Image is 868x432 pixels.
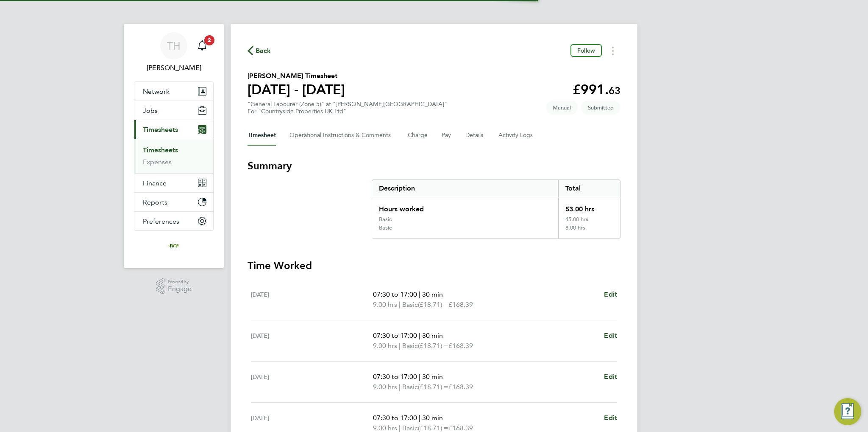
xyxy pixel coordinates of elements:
[419,331,420,339] span: |
[248,101,447,115] div: "General Labourer (Zone 5)" at "[PERSON_NAME][GEOGRAPHIC_DATA]"
[248,159,620,173] h3: Summary
[256,46,271,56] span: Back
[372,180,620,238] div: Summary
[399,383,401,391] span: |
[402,382,418,392] span: Basic
[577,47,595,54] span: Follow
[248,81,345,98] h1: [DATE] - [DATE]
[604,290,617,298] span: Edit
[143,198,167,206] span: Reports
[834,398,861,425] button: Engage Resource Center
[168,286,192,293] span: Engage
[379,216,392,223] div: Basic
[143,158,172,166] a: Expenses
[134,120,213,139] button: Timesheets
[604,331,617,339] span: Edit
[373,414,417,422] span: 07:30 to 17:00
[248,71,345,81] h2: [PERSON_NAME] Timesheet
[418,300,448,309] span: (£18.71) =
[251,372,373,392] div: [DATE]
[422,414,443,422] span: 30 min
[167,40,181,51] span: TH
[604,289,617,300] a: Edit
[558,197,620,216] div: 53.00 hrs
[248,108,447,115] div: For "Countryside Properties UK Ltd"
[372,197,558,216] div: Hours worked
[379,224,392,231] div: Basic
[373,331,417,339] span: 07:30 to 17:00
[248,45,271,56] button: Back
[418,383,448,391] span: (£18.71) =
[124,24,224,268] nav: Main navigation
[373,300,397,309] span: 9.00 hrs
[134,239,214,253] a: Go to home page
[419,373,420,381] span: |
[609,84,620,97] span: 63
[558,180,620,197] div: Total
[402,341,418,351] span: Basic
[143,126,178,134] span: Timesheets
[419,414,420,422] span: |
[248,125,276,146] button: Timesheet
[422,373,443,381] span: 30 min
[418,424,448,432] span: (£18.71) =
[134,82,213,101] button: Network
[373,290,417,298] span: 07:30 to 17:00
[373,373,417,381] span: 07:30 to 17:00
[604,413,617,423] a: Edit
[143,217,179,225] span: Preferences
[373,424,397,432] span: 9.00 hrs
[251,289,373,310] div: [DATE]
[465,125,485,146] button: Details
[581,101,620,115] span: This timesheet is Submitted.
[605,44,620,57] button: Timesheets Menu
[448,424,473,432] span: £168.39
[194,32,211,59] a: 2
[134,139,213,173] div: Timesheets
[448,342,473,350] span: £168.39
[372,180,558,197] div: Description
[546,101,578,115] span: This timesheet was manually created.
[399,424,401,432] span: |
[289,125,394,146] button: Operational Instructions & Comments
[167,239,181,253] img: ivyresourcegroup-logo-retina.png
[419,290,420,298] span: |
[399,342,401,350] span: |
[373,383,397,391] span: 9.00 hrs
[134,63,214,73] span: Tom Harvey
[408,125,428,146] button: Charge
[558,216,620,224] div: 45.00 hrs
[134,174,213,192] button: Finance
[448,383,473,391] span: £168.39
[143,107,158,115] span: Jobs
[143,87,170,95] span: Network
[134,193,213,211] button: Reports
[604,331,617,341] a: Edit
[204,35,214,45] span: 2
[558,224,620,238] div: 8.00 hrs
[134,101,213,120] button: Jobs
[422,331,443,339] span: 30 min
[373,342,397,350] span: 9.00 hrs
[143,146,178,154] a: Timesheets
[418,342,448,350] span: (£18.71) =
[573,81,620,98] app-decimal: £991.
[442,125,452,146] button: Pay
[498,125,534,146] button: Activity Logs
[402,300,418,310] span: Basic
[448,300,473,309] span: £168.39
[251,331,373,351] div: [DATE]
[604,373,617,381] span: Edit
[604,372,617,382] a: Edit
[168,278,192,286] span: Powered by
[248,259,620,272] h3: Time Worked
[604,414,617,422] span: Edit
[143,179,167,187] span: Finance
[134,212,213,230] button: Preferences
[422,290,443,298] span: 30 min
[399,300,401,309] span: |
[134,32,214,73] a: TH[PERSON_NAME]
[156,278,192,295] a: Powered byEngage
[570,44,602,57] button: Follow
